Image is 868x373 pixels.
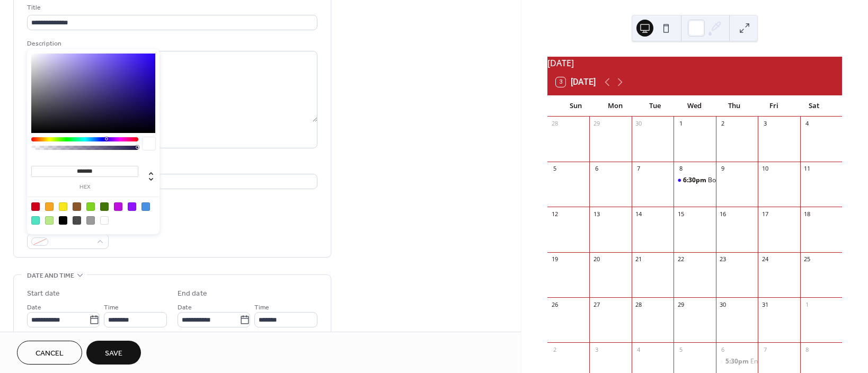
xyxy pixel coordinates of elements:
div: 28 [635,300,643,308]
div: Entry Card Night [750,357,799,366]
span: 6:30pm [683,176,708,185]
button: Cancel [17,341,82,365]
div: #F5A623 [45,202,54,211]
div: #FFFFFF [100,216,109,225]
span: Time [104,302,119,313]
div: #4A4A4A [73,216,81,225]
div: 6 [719,345,727,353]
div: 27 [592,300,600,308]
div: #BD10E0 [114,202,122,211]
div: End date [178,288,207,299]
div: Fri [754,95,794,117]
div: Thu [714,95,754,117]
div: #9B9B9B [86,216,95,225]
div: 7 [635,165,643,173]
div: 4 [635,345,643,353]
div: 16 [719,210,727,218]
div: 14 [635,210,643,218]
div: 1 [803,300,811,308]
div: 21 [635,255,643,263]
div: #F8E71C [59,202,67,211]
label: hex [31,184,138,190]
div: 6 [592,165,600,173]
span: Date [27,302,41,313]
span: Time [254,302,269,313]
div: 11 [803,165,811,173]
div: Sat [794,95,834,117]
div: 2 [719,120,727,128]
div: 3 [761,120,769,128]
div: Booster Club Meeting [674,176,715,185]
div: #9013FE [128,202,136,211]
div: 15 [677,210,685,218]
div: 7 [761,345,769,353]
div: 23 [719,255,727,263]
div: 12 [551,210,559,218]
div: [DATE] [547,57,842,69]
div: #D0021B [31,202,40,211]
span: Date and time [27,270,74,281]
div: #000000 [59,216,67,225]
div: #4A90E2 [141,202,150,211]
div: #B8E986 [45,216,54,225]
div: 30 [635,120,643,128]
div: 5 [677,345,685,353]
div: 19 [551,255,559,263]
div: Tue [635,95,675,117]
div: Title [27,2,315,13]
div: Wed [675,95,714,117]
div: #50E3C2 [31,216,40,225]
div: 4 [803,120,811,128]
div: #8B572A [73,202,81,211]
div: 17 [761,210,769,218]
button: 3[DATE] [552,75,599,90]
div: 30 [719,300,727,308]
div: 20 [592,255,600,263]
div: 9 [719,165,727,173]
div: 24 [761,255,769,263]
div: Booster Club Meeting [708,176,772,185]
div: 18 [803,210,811,218]
div: 2 [551,345,559,353]
div: 10 [761,165,769,173]
div: Start date [27,288,60,299]
div: 22 [677,255,685,263]
div: 29 [677,300,685,308]
div: #7ED321 [86,202,95,211]
span: Date [178,302,192,313]
div: 26 [551,300,559,308]
div: 5 [551,165,559,173]
span: Save [105,348,122,359]
button: Save [86,341,141,365]
div: 13 [592,210,600,218]
div: 8 [677,165,685,173]
div: Mon [596,95,635,117]
span: Cancel [36,348,64,359]
div: 1 [677,120,685,128]
div: #417505 [100,202,109,211]
div: Location [27,161,315,172]
div: Description [27,38,315,49]
div: 8 [803,345,811,353]
div: Entry Card Night [716,357,758,366]
div: 3 [592,345,600,353]
div: 25 [803,255,811,263]
span: 5:30pm [725,357,750,366]
div: Sun [556,95,596,117]
div: 28 [551,120,559,128]
div: 31 [761,300,769,308]
div: 29 [592,120,600,128]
